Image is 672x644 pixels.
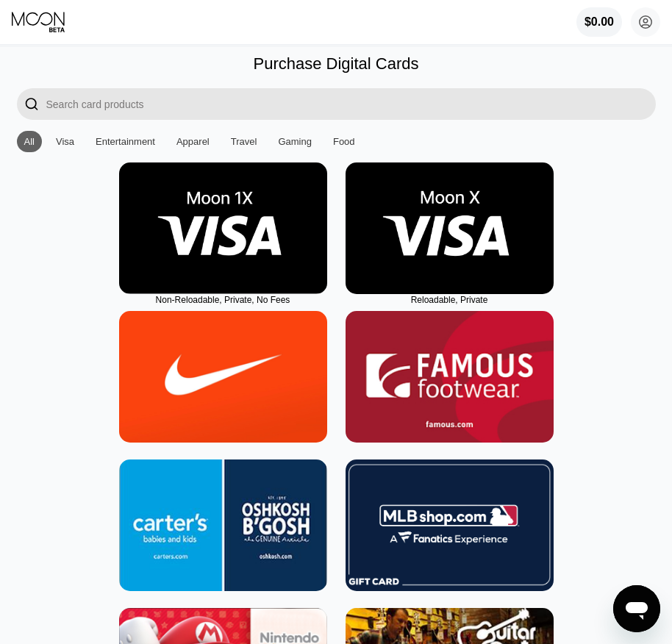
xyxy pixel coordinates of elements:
div: Food [333,136,355,147]
div: Travel [224,131,265,152]
div: Entertainment [88,131,162,152]
div: Travel [231,136,257,147]
div: Gaming [278,136,312,147]
div: All [17,131,42,152]
div: Apparel [169,131,217,152]
div: Purchase Digital Cards [254,54,419,74]
input: Search card products [46,88,656,120]
div: Visa [49,131,82,152]
div: Non-Reloadable, Private, No Fees [119,295,327,305]
div:  [24,96,39,112]
div: Entertainment [96,136,155,147]
div: $0.00 [576,7,622,37]
div: Gaming [271,131,319,152]
div: Reloadable, Private [346,295,554,305]
div: All [24,136,35,147]
div: Apparel [176,136,210,147]
div: Food [326,131,362,152]
div: Visa [56,136,74,147]
div: $0.00 [585,15,614,29]
div:  [17,88,46,120]
iframe: Button to launch messaging window [613,585,660,632]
